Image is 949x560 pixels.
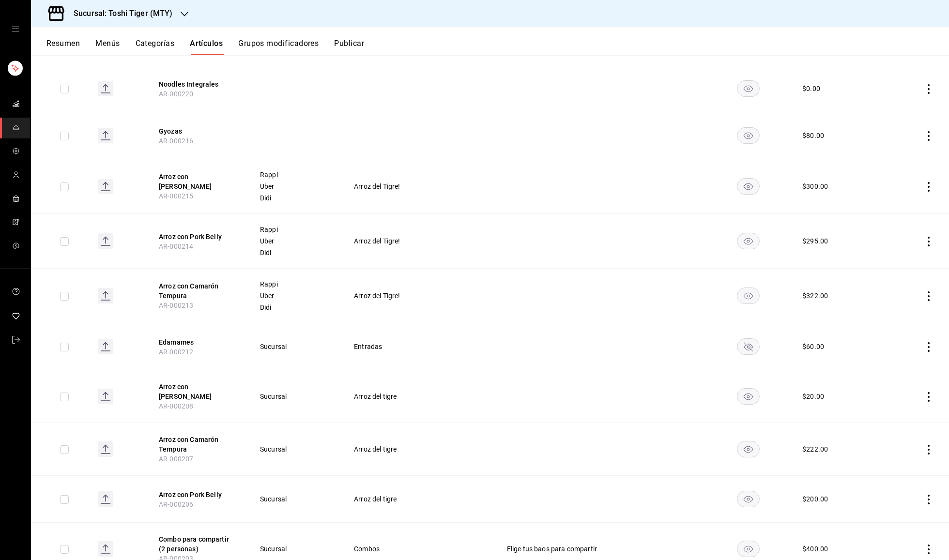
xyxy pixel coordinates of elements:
[159,232,236,242] button: edit-product-location
[737,338,760,355] button: availability-product
[159,79,236,89] button: edit-product-location
[802,444,828,454] div: $ 222.00
[46,39,949,55] div: navigation tabs
[159,382,236,401] button: edit-product-location
[354,446,483,453] span: Arroz del tigre
[159,402,193,410] span: AR-000208
[159,192,193,200] span: AR-000215
[260,545,330,552] span: Sucursal
[159,172,236,191] button: edit-product-location
[159,137,193,145] span: AR-000216
[12,25,19,33] button: open drawer
[354,238,483,244] span: Arroz del Tigre!
[260,496,330,502] span: Sucursal
[737,491,760,507] button: availability-product
[924,84,934,94] button: actions
[159,337,236,347] button: edit-product-location
[260,304,330,311] span: Didi
[924,545,934,554] button: actions
[354,343,483,350] span: Entradas
[924,182,934,192] button: actions
[802,291,828,301] div: $ 322.00
[238,39,319,55] button: Grupos modificadores
[924,495,934,504] button: actions
[802,392,824,401] div: $ 20.00
[159,534,236,554] button: edit-product-location
[737,441,760,457] button: availability-product
[924,131,934,141] button: actions
[802,182,828,191] div: $ 300.00
[260,281,330,288] span: Rappi
[260,292,330,299] span: Uber
[136,39,175,55] button: Categorías
[802,84,820,93] div: $ 0.00
[737,233,760,249] button: availability-product
[260,238,330,244] span: Uber
[260,393,330,400] span: Sucursal
[737,127,760,144] button: availability-product
[737,288,760,304] button: availability-product
[46,39,80,55] button: Resumen
[159,302,193,309] span: AR-000213
[260,171,330,178] span: Rappi
[737,388,760,405] button: availability-product
[737,80,760,97] button: availability-product
[354,545,483,552] span: Combos
[924,342,934,352] button: actions
[354,393,483,400] span: Arroz del tigre
[159,455,193,463] span: AR-000207
[334,39,364,55] button: Publicar
[507,545,694,552] span: Elige tus baos para compartir
[260,183,330,190] span: Uber
[737,178,760,195] button: availability-product
[159,90,193,98] span: AR-000220
[190,39,223,55] button: Artículos
[260,249,330,256] span: Didi
[159,242,193,250] span: AR-000214
[66,8,173,19] h3: Sucursal: Toshi Tiger (MTY)
[260,195,330,201] span: Didi
[159,490,236,499] button: edit-product-location
[802,494,828,504] div: $ 200.00
[924,291,934,301] button: actions
[354,183,483,190] span: Arroz del Tigre!
[924,392,934,402] button: actions
[737,541,760,557] button: availability-product
[802,342,824,351] div: $ 60.00
[802,544,828,554] div: $ 400.00
[260,226,330,233] span: Rappi
[354,496,483,502] span: Arroz del tigre
[802,131,824,140] div: $ 80.00
[924,237,934,246] button: actions
[159,435,236,454] button: edit-product-location
[924,445,934,454] button: actions
[159,281,236,301] button: edit-product-location
[260,343,330,350] span: Sucursal
[159,126,236,136] button: edit-product-location
[802,236,828,246] div: $ 295.00
[159,348,193,356] span: AR-000212
[260,446,330,453] span: Sucursal
[159,500,193,508] span: AR-000206
[95,39,120,55] button: Menús
[354,292,483,299] span: Arroz del Tigre!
